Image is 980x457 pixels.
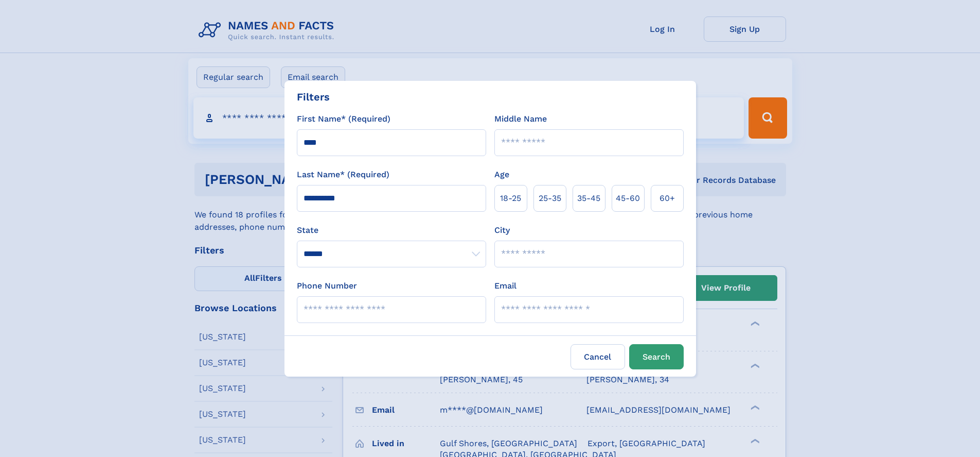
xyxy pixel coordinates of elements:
[494,168,509,181] label: Age
[660,192,675,205] span: 60+
[500,192,521,205] span: 18‑25
[297,89,330,105] div: Filters
[616,192,640,205] span: 45‑60
[539,192,561,205] span: 25‑35
[571,344,625,369] label: Cancel
[494,224,510,236] label: City
[297,280,357,292] label: Phone Number
[297,113,390,125] label: First Name* (Required)
[494,113,547,125] label: Middle Name
[297,224,486,236] label: State
[494,280,516,292] label: Email
[297,168,389,181] label: Last Name* (Required)
[629,344,684,369] button: Search
[577,192,600,205] span: 35‑45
